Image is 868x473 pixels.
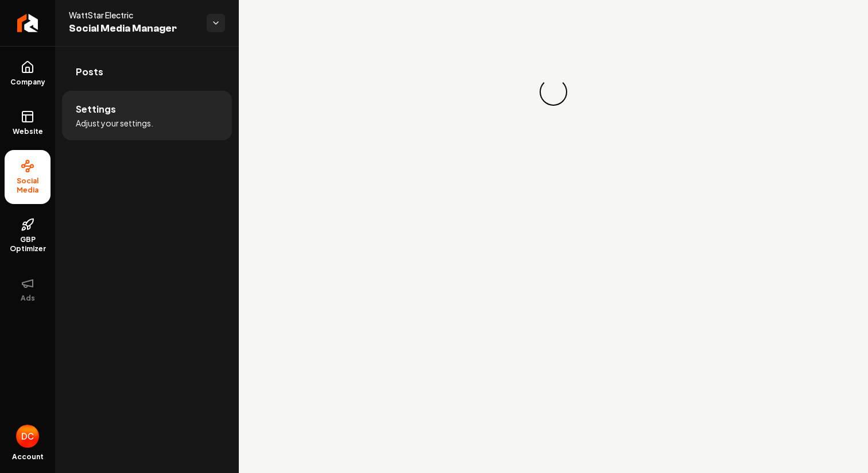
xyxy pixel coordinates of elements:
[17,14,38,32] img: Rebolt Logo
[12,452,44,462] span: Account
[5,235,51,253] span: GBP Optimizer
[6,78,50,87] span: Company
[76,102,116,116] span: Settings
[76,65,103,79] span: Posts
[62,53,232,90] a: Posts
[540,78,567,106] div: Loading
[5,267,51,312] button: Ads
[5,176,51,195] span: Social Media
[16,425,39,448] img: Dylan Chapman
[5,51,51,96] a: Company
[69,21,197,37] span: Social Media Manager
[5,209,51,263] a: GBP Optimizer
[5,101,51,145] a: Website
[8,127,48,136] span: Website
[16,425,39,448] button: Open user button
[69,9,197,21] span: WattStar Electric
[16,294,40,303] span: Ads
[76,117,153,129] span: Adjust your settings.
